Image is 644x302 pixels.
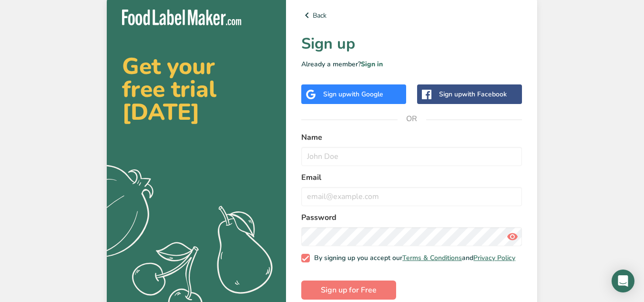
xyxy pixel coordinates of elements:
label: Name [301,132,522,143]
p: Already a member? [301,59,522,69]
input: John Doe [301,147,522,166]
a: Privacy Policy [473,253,515,262]
input: email@example.com [301,187,522,206]
span: with Google [346,90,383,99]
div: Open Intercom Messenger [612,270,634,292]
span: with Facebook [462,90,507,99]
span: Sign up for Free [321,284,377,296]
span: By signing up you accept our and [310,254,516,262]
label: Password [301,212,522,223]
div: Sign up [323,89,383,99]
a: Sign in [361,60,383,69]
a: Back [301,10,522,21]
a: Terms & Conditions [402,253,462,262]
div: Sign up [439,89,507,99]
img: Food Label Maker [122,10,241,25]
span: OR [398,104,426,133]
label: Email [301,172,522,183]
button: Sign up for Free [301,281,396,300]
h2: Get your free trial [DATE] [122,55,271,124]
h1: Sign up [301,32,522,55]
